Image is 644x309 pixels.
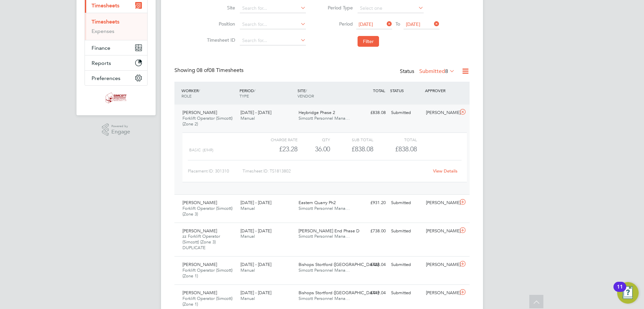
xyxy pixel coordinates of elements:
[182,228,217,234] span: [PERSON_NAME]
[240,296,255,301] span: Manual
[419,68,455,75] label: Submitted
[299,290,383,296] span: Bishops Stortford ([GEOGRAPHIC_DATA]…
[205,37,235,43] label: Timesheet ID
[240,262,271,267] span: [DATE] - [DATE]
[85,13,147,40] div: Timesheets
[354,226,388,237] div: £738.00
[299,110,335,115] span: Heybridge Phase 2
[445,68,448,75] span: 8
[182,233,220,250] span: zz Forklift Operator (Simcott) (Zone 3) DUPLICATE
[92,28,114,34] a: Expenses
[388,287,423,299] div: Submitted
[240,110,271,115] span: [DATE] - [DATE]
[180,84,238,102] div: WORKER
[359,21,373,27] span: [DATE]
[254,88,255,93] span: /
[205,21,235,27] label: Position
[299,228,360,234] span: [PERSON_NAME] End Phase D
[354,197,388,208] div: £931.20
[423,84,458,96] div: APPROVER
[182,267,232,279] span: Forklift Operator (Simcott) (Zone 1)
[617,282,639,304] button: Open Resource Center, 11 new notifications
[306,88,307,93] span: /
[423,226,458,237] div: [PERSON_NAME]
[85,71,147,85] button: Preferences
[298,144,330,155] div: 36.00
[254,136,298,144] div: Charge rate
[358,36,379,47] button: Filter
[423,259,458,270] div: [PERSON_NAME]
[197,67,209,74] span: 08 of
[388,197,423,208] div: Submitted
[182,262,217,267] span: [PERSON_NAME]
[323,21,353,27] label: Period
[240,200,271,205] span: [DATE] - [DATE]
[106,92,127,103] img: simcott-logo-retina.png
[92,18,119,25] a: Timesheets
[373,88,385,93] span: TOTAL
[423,197,458,208] div: [PERSON_NAME]
[617,287,623,296] div: 11
[423,107,458,118] div: [PERSON_NAME]
[299,115,350,121] span: Simcott Personnel Mana…
[174,67,245,74] div: Showing
[254,144,298,155] div: £23.28
[406,21,420,27] span: [DATE]
[182,296,232,307] span: Forklift Operator (Simcott) (Zone 1)
[240,20,306,29] input: Search for...
[188,166,243,177] div: Placement ID: 301310
[182,290,217,296] span: [PERSON_NAME]
[238,84,296,102] div: PERIOD
[299,267,350,273] span: Simcott Personnel Mana…
[85,40,147,55] button: Finance
[111,129,130,135] span: Engage
[354,259,388,270] div: £428.04
[299,296,350,301] span: Simcott Personnel Mana…
[85,92,148,103] a: Go to home page
[299,262,383,267] span: Bishops Stortford ([GEOGRAPHIC_DATA]…
[240,290,271,296] span: [DATE] - [DATE]
[373,136,417,144] div: Total
[85,55,147,70] button: Reports
[395,145,417,153] span: £838.08
[240,233,255,239] span: Manual
[354,107,388,118] div: £838.08
[323,5,353,11] label: Period Type
[92,60,111,66] span: Reports
[240,228,271,234] span: [DATE] - [DATE]
[240,267,255,273] span: Manual
[111,123,130,129] span: Powered by
[330,136,373,144] div: Sub Total
[388,226,423,237] div: Submitted
[299,233,350,239] span: Simcott Personnel Mana…
[182,205,232,217] span: Forklift Operator (Simcott) (Zone 3)
[240,205,255,211] span: Manual
[102,123,130,136] a: Powered byEngage
[433,168,458,174] a: View Details
[299,205,350,211] span: Simcott Personnel Mana…
[182,110,217,115] span: [PERSON_NAME]
[388,84,423,96] div: STATUS
[182,200,217,205] span: [PERSON_NAME]
[240,4,306,13] input: Search for...
[240,36,306,45] input: Search for...
[197,67,244,74] span: 08 Timesheets
[423,287,458,299] div: [PERSON_NAME]
[182,115,232,127] span: Forklift Operator (Simcott) (Zone 2)
[181,93,192,99] span: ROLE
[296,84,354,102] div: SITE
[240,115,255,121] span: Manual
[92,75,120,81] span: Preferences
[354,287,388,299] div: £419.04
[92,45,110,51] span: Finance
[388,259,423,270] div: Submitted
[298,136,330,144] div: QTY
[393,20,402,28] span: To
[189,148,213,152] span: Basic (£/HR)
[205,5,235,11] label: Site
[92,2,119,9] span: Timesheets
[298,93,314,99] span: VENDOR
[388,107,423,118] div: Submitted
[330,144,373,155] div: £838.08
[358,4,424,13] input: Select one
